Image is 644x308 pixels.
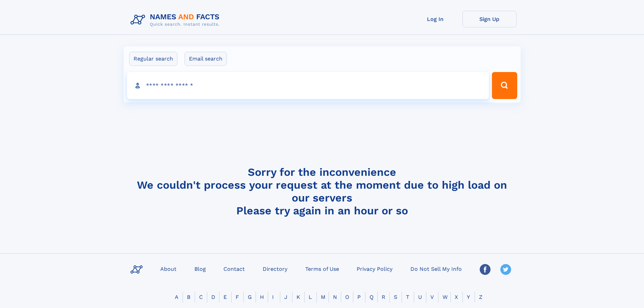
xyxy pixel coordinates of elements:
a: About [158,264,179,274]
a: I [268,294,278,300]
a: N [329,294,341,300]
a: S [390,294,401,300]
a: C [195,294,207,300]
img: Logo Names and Facts [128,11,225,29]
input: search input [127,72,489,99]
a: X [451,294,462,300]
a: D [207,294,219,300]
a: Contact [221,264,247,274]
a: U [414,294,426,300]
a: E [219,294,231,300]
a: F [232,294,243,300]
a: W [438,294,452,300]
label: Regular search [129,52,177,66]
a: Privacy Policy [354,264,395,274]
a: J [280,294,291,300]
a: Q [365,294,378,300]
a: Y [463,294,474,300]
img: Twitter [500,264,511,275]
a: Z [475,294,486,300]
a: A [171,294,183,300]
a: H [256,294,268,300]
a: Log In [408,11,462,27]
a: Blog [192,264,209,274]
a: M [317,294,330,300]
a: V [426,294,438,300]
a: P [353,294,365,300]
a: R [378,294,389,300]
label: Email search [185,52,227,66]
a: K [292,294,304,300]
a: O [341,294,353,300]
a: L [305,294,316,300]
a: Directory [260,264,290,274]
a: G [244,294,256,300]
img: Facebook [480,264,491,275]
a: Sign Up [462,11,517,27]
h4: Sorry for the inconvenience We couldn't process your request at the moment due to high load on ou... [128,166,517,217]
a: Terms of Use [303,264,342,274]
a: T [402,294,413,300]
button: Search Button [492,72,517,99]
a: Do Not Sell My Info [408,264,464,274]
a: B [183,294,194,300]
